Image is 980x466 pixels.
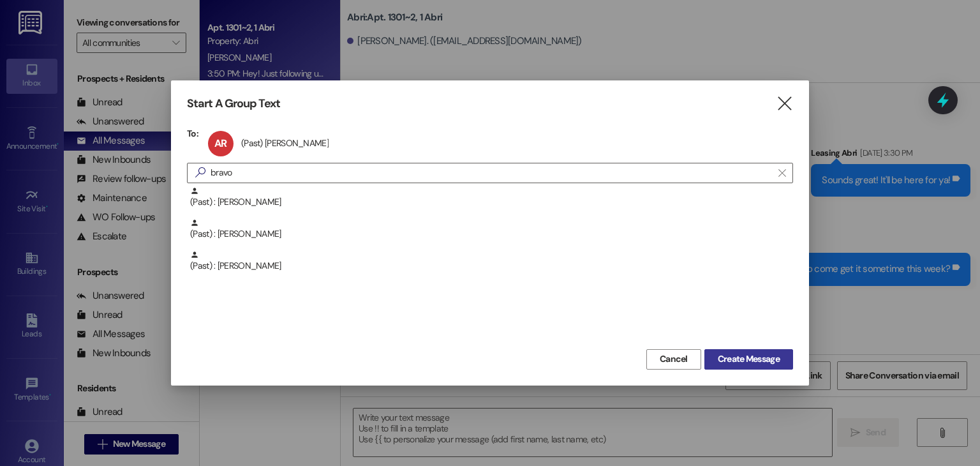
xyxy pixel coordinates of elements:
i:  [776,97,793,110]
div: (Past) [PERSON_NAME] [241,137,329,149]
div: (Past) : [PERSON_NAME] [190,186,793,209]
button: Clear text [772,163,792,183]
h3: Start A Group Text [187,96,280,111]
button: Cancel [646,349,701,370]
span: AR [214,137,226,150]
div: (Past) : [PERSON_NAME] [187,186,793,218]
button: Create Message [704,349,793,370]
i:  [778,168,785,178]
i:  [190,166,211,179]
div: (Past) : [PERSON_NAME] [190,218,793,241]
div: (Past) : [PERSON_NAME] [187,218,793,250]
div: (Past) : [PERSON_NAME] [187,250,793,282]
div: (Past) : [PERSON_NAME] [190,250,793,273]
span: Cancel [660,352,688,366]
span: Create Message [718,352,780,366]
h3: To: [187,128,198,139]
input: Search for any contact or apartment [211,164,772,182]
